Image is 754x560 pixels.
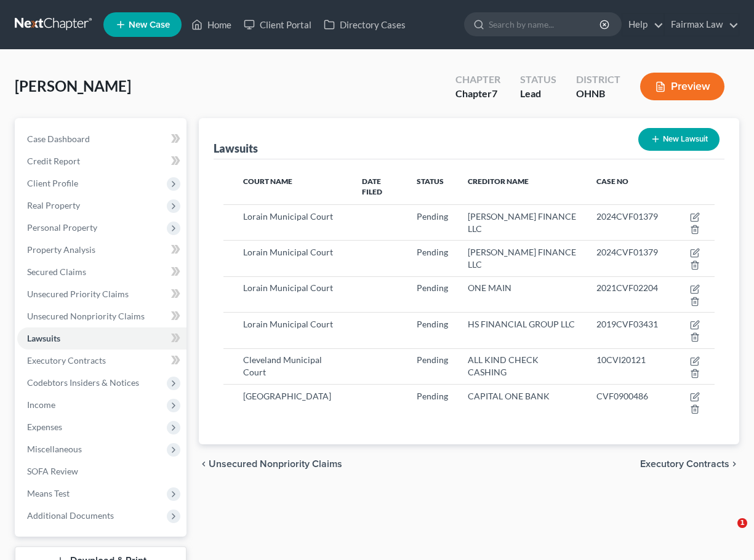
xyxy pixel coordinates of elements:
[596,282,658,293] span: 2021CVF02204
[17,150,186,172] a: Credit Report
[468,247,576,270] span: [PERSON_NAME] FINANCE LLC
[27,266,86,277] span: Secured Claims
[17,460,186,482] a: SOFA Review
[576,73,620,87] div: District
[468,211,576,234] span: [PERSON_NAME] FINANCE LLC
[417,282,448,293] span: Pending
[27,156,80,166] span: Credit Report
[17,305,186,327] a: Unsecured Nonpriority Claims
[243,319,333,329] span: Lorain Municipal Court
[17,350,186,372] a: Executory Contracts
[243,247,333,257] span: Lorain Municipal Court
[596,247,658,257] span: 2024CVF01379
[520,73,556,87] div: Status
[596,177,628,186] span: Case No
[468,177,529,186] span: Creditor Name
[665,14,739,36] a: Fairmax Law
[27,466,78,476] span: SOFA Review
[417,391,448,401] span: Pending
[468,354,539,377] span: ALL KIND CHECK CASHING
[417,211,448,222] span: Pending
[417,247,448,257] span: Pending
[214,141,258,156] div: Lawsuits
[27,289,129,299] span: Unsecured Priority Claims
[243,211,333,222] span: Lorain Municipal Court
[640,459,739,469] button: Executory Contracts chevron_right
[27,244,95,255] span: Property Analysis
[238,14,318,36] a: Client Portal
[455,87,500,101] div: Chapter
[417,177,444,186] span: Status
[243,177,292,186] span: Court Name
[27,178,78,188] span: Client Profile
[640,459,729,469] span: Executory Contracts
[596,319,658,329] span: 2019CVF03431
[492,87,497,99] span: 7
[737,518,747,528] span: 1
[468,391,550,401] span: CAPITAL ONE BANK
[489,13,601,36] input: Search by name...
[27,377,139,388] span: Codebtors Insiders & Notices
[520,87,556,101] div: Lead
[596,354,646,365] span: 10CVI20121
[596,211,658,222] span: 2024CVF01379
[27,399,55,410] span: Income
[455,73,500,87] div: Chapter
[27,510,114,521] span: Additional Documents
[15,77,131,95] span: [PERSON_NAME]
[468,319,575,329] span: HS FINANCIAL GROUP LLC
[362,177,382,196] span: Date Filed
[27,222,97,233] span: Personal Property
[417,319,448,329] span: Pending
[17,283,186,305] a: Unsecured Priority Claims
[243,354,322,377] span: Cleveland Municipal Court
[27,422,62,432] span: Expenses
[243,391,331,401] span: [GEOGRAPHIC_DATA]
[638,128,720,151] button: New Lawsuit
[27,333,60,343] span: Lawsuits
[712,518,742,548] iframe: Intercom live chat
[17,327,186,350] a: Lawsuits
[27,134,90,144] span: Case Dashboard
[27,200,80,210] span: Real Property
[729,459,739,469] i: chevron_right
[243,282,333,293] span: Lorain Municipal Court
[199,459,209,469] i: chevron_left
[576,87,620,101] div: OHNB
[129,20,170,30] span: New Case
[640,73,724,100] button: Preview
[17,128,186,150] a: Case Dashboard
[17,239,186,261] a: Property Analysis
[27,444,82,454] span: Miscellaneous
[27,488,70,498] span: Means Test
[417,354,448,365] span: Pending
[199,459,342,469] button: chevron_left Unsecured Nonpriority Claims
[318,14,412,36] a: Directory Cases
[596,391,648,401] span: CVF0900486
[27,311,145,321] span: Unsecured Nonpriority Claims
[185,14,238,36] a: Home
[17,261,186,283] a: Secured Claims
[468,282,511,293] span: ONE MAIN
[209,459,342,469] span: Unsecured Nonpriority Claims
[622,14,664,36] a: Help
[27,355,106,366] span: Executory Contracts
